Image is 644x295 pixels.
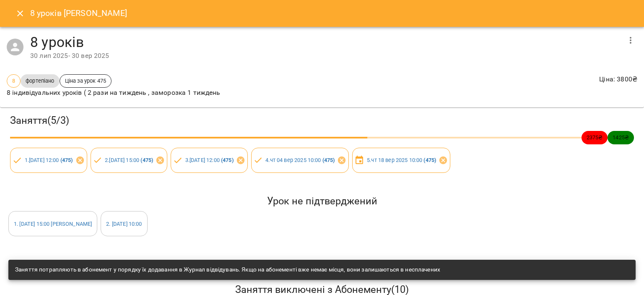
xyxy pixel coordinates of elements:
h6: 8 уроків [PERSON_NAME] [30,7,127,20]
h3: Заняття ( 5 / 3 ) [10,114,634,127]
a: 3.[DATE] 12:00 (475) [185,157,234,163]
div: 4.чт 04 вер 2025 10:00 (475) [251,148,349,173]
span: 8 [7,77,20,85]
a: 4.чт 04 вер 2025 10:00 (475) [265,157,335,163]
a: 1.[DATE] 12:00 (475) [25,157,73,163]
b: ( 475 ) [60,157,73,163]
div: 2.[DATE] 15:00 (475) [91,148,168,173]
div: 30 лип 2025 - 30 вер 2025 [30,51,621,61]
span: Ціна за урок 475 [60,77,111,85]
div: 1.[DATE] 12:00 (475) [10,148,87,173]
b: ( 475 ) [221,157,234,163]
a: 5.чт 18 вер 2025 10:00 (475) [367,157,436,163]
span: фортепіано [21,77,59,85]
a: 2.[DATE] 15:00 (475) [105,157,153,163]
div: 3.[DATE] 12:00 (475) [171,148,248,173]
a: 2. [DATE] 10:00 [106,221,142,227]
h5: Урок не підтверджений [8,195,636,208]
p: Ціна : 3800 ₴ [599,74,637,84]
b: ( 475 ) [140,157,153,163]
button: Close [10,3,30,23]
b: ( 475 ) [423,157,436,163]
a: 1. [DATE] 15:00 [PERSON_NAME] [14,221,92,227]
b: ( 475 ) [322,157,335,163]
span: 2375 ₴ [582,133,608,141]
div: 5.чт 18 вер 2025 10:00 (475) [352,148,450,173]
p: 8 індивідуальних уроків ( 2 рази на тиждень , заморозка 1 тиждень [7,88,221,98]
span: 1425 ₴ [608,133,634,141]
h4: 8 уроків [30,34,621,51]
div: Заняття потрапляють в абонемент у порядку їх додавання в Журнал відвідувань. Якщо на абонементі в... [15,262,440,277]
